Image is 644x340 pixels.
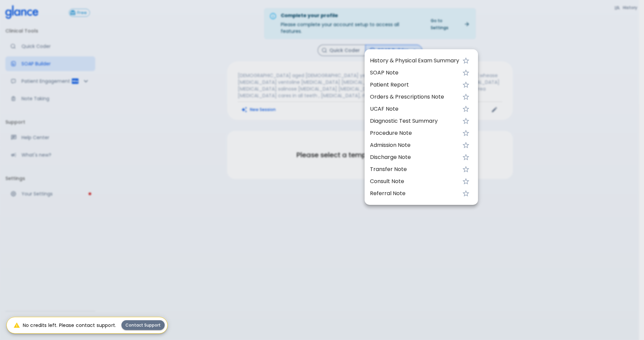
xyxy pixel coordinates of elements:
button: Favorite [459,90,473,104]
button: Favorite [459,187,473,200]
button: Favorite [459,114,473,128]
button: Favorite [459,175,473,188]
button: Contact Support [121,320,165,330]
div: No credits left. Please contact support. [13,319,116,331]
span: Consult Note [370,177,459,185]
span: Orders & Prescriptions Note [370,93,459,101]
span: Admission Note [370,141,459,149]
button: Favorite [459,78,473,92]
button: Favorite [459,163,473,176]
button: Favorite [459,102,473,116]
button: Favorite [459,138,473,152]
span: UCAF Note [370,105,459,113]
button: Favorite [459,54,473,67]
span: Procedure Note [370,129,459,137]
button: Favorite [459,151,473,164]
span: Referral Note [370,189,459,197]
span: History & Physical Exam Summary [370,57,459,65]
span: Discharge Note [370,153,459,161]
span: Transfer Note [370,165,459,173]
span: SOAP Note [370,69,459,77]
button: Favorite [459,126,473,140]
span: Diagnostic Test Summary [370,117,459,125]
span: Patient Report [370,81,459,89]
button: Favorite [459,66,473,79]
